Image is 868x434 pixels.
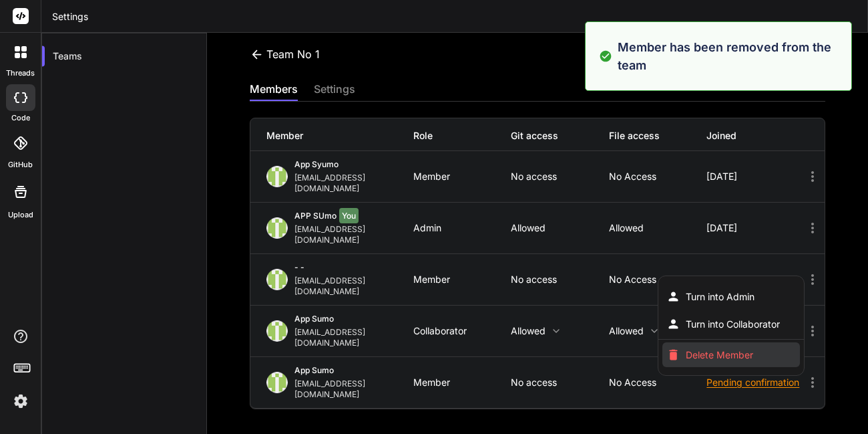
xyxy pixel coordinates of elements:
span: Turn into Collaborator [686,318,780,331]
img: settings [9,390,32,413]
img: alert [599,38,612,74]
label: GitHub [8,159,33,171]
span: Delete Member [686,348,753,362]
label: threads [6,68,35,79]
label: Upload [8,209,33,221]
p: Member has been removed from the team [618,38,843,74]
span: Turn into Admin [686,290,754,304]
label: code [11,112,30,124]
